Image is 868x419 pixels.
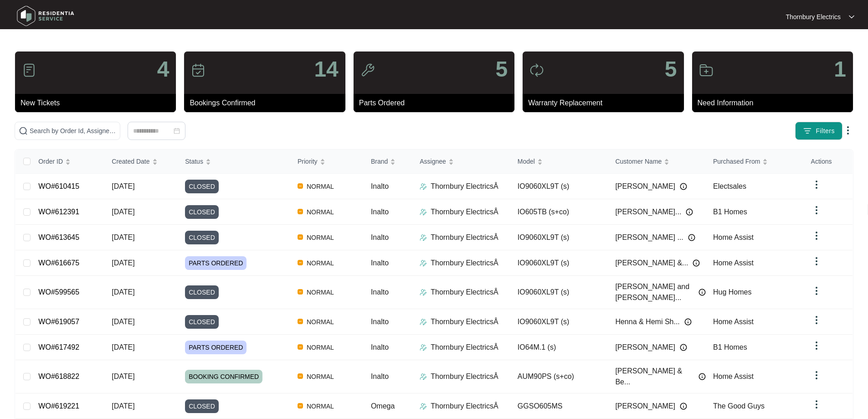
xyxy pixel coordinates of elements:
[420,403,427,410] img: Assigner Icon
[298,319,303,324] img: Vercel Logo
[811,399,822,410] img: dropdown arrow
[420,289,427,296] img: Assigner Icon
[298,289,303,295] img: Vercel Logo
[303,342,338,353] span: NORMAL
[303,287,338,298] span: NORMAL
[371,259,389,267] span: Inalto
[811,340,822,351] img: dropdown arrow
[688,234,695,241] img: Info icon
[518,156,535,166] span: Model
[185,285,219,299] span: CLOSED
[510,150,608,174] th: Model
[615,181,675,192] span: [PERSON_NAME]
[713,318,754,326] span: Home Assist
[290,150,364,174] th: Priority
[686,208,693,216] img: Info icon
[713,288,751,296] span: Hug Homes
[680,344,687,351] img: Info icon
[420,234,427,241] img: Assigner Icon
[615,366,694,388] span: [PERSON_NAME] & Be...
[38,318,79,326] a: WO#619057
[615,156,662,166] span: Customer Name
[303,316,338,327] span: NORMAL
[713,343,747,351] span: B1 Homes
[834,58,846,80] p: 1
[371,318,389,326] span: Inalto
[371,208,389,216] span: Inalto
[38,182,79,190] a: WO#610415
[431,401,498,412] p: Thornbury ElectricsÂ
[157,58,169,80] p: 4
[112,182,134,190] span: [DATE]
[21,98,176,109] p: New Tickets
[713,402,765,410] span: The Good Guys
[510,250,608,276] td: IO9060XL9T (s)
[795,122,842,140] button: filter iconFilters
[431,258,498,269] p: Thornbury ElectricsÂ
[713,233,754,241] span: Home Assist
[420,318,427,326] img: Assigner Icon
[38,288,79,296] a: WO#599565
[38,156,63,166] span: Order ID
[14,2,77,30] img: residentia service logo
[713,156,760,166] span: Purchased From
[510,309,608,335] td: IO9060XL9T (s)
[431,316,498,327] p: Thornbury ElectricsÂ
[38,372,79,380] a: WO#618822
[298,403,303,409] img: Vercel Logo
[608,150,706,174] th: Customer Name
[431,207,498,217] p: Thornbury ElectricsÂ
[811,370,822,381] img: dropdown arrow
[510,225,608,250] td: IO9060XL9T (s)
[38,233,79,241] a: WO#613645
[615,281,694,303] span: [PERSON_NAME] and [PERSON_NAME]...
[112,288,134,296] span: [DATE]
[112,318,134,326] span: [DATE]
[510,393,608,419] td: GGSO605MS
[665,58,677,80] p: 5
[371,402,395,410] span: Omega
[420,156,446,166] span: Assignee
[510,276,608,309] td: IO9060XL9T (s)
[529,63,544,78] img: icon
[615,401,675,412] span: [PERSON_NAME]
[185,315,219,329] span: CLOSED
[680,183,687,190] img: Info icon
[615,207,681,217] span: [PERSON_NAME]...
[528,98,683,109] p: Warranty Replacement
[303,207,338,217] span: NORMAL
[38,402,79,410] a: WO#619221
[185,256,247,270] span: PARTS ORDERED
[371,372,389,380] span: Inalto
[706,150,804,174] th: Purchased From
[615,258,688,269] span: [PERSON_NAME] &...
[412,150,510,174] th: Assignee
[811,256,822,267] img: dropdown arrow
[185,205,219,219] span: CLOSED
[371,233,389,241] span: Inalto
[371,343,389,351] span: Inalto
[360,63,375,78] img: icon
[811,179,822,190] img: dropdown arrow
[298,344,303,350] img: Vercel Logo
[112,259,134,267] span: [DATE]
[510,199,608,225] td: IO605TB (s+co)
[699,289,706,296] img: Info icon
[510,174,608,199] td: IO9060XL9T (s)
[510,335,608,360] td: IO64M.1 (s)
[185,341,247,354] span: PARTS ORDERED
[842,125,853,136] img: dropdown arrow
[693,259,700,267] img: Info icon
[431,342,498,353] p: Thornbury ElectricsÂ
[185,399,219,413] span: CLOSED
[804,150,853,174] th: Actions
[359,98,514,109] p: Parts Ordered
[298,209,303,214] img: Vercel Logo
[811,315,822,326] img: dropdown arrow
[30,126,116,136] input: Search by Order Id, Assignee Name, Customer Name, Brand and Model
[303,181,338,192] span: NORMAL
[185,180,219,193] span: CLOSED
[816,126,835,136] span: Filters
[298,183,303,189] img: Vercel Logo
[431,232,498,243] p: Thornbury ElectricsÂ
